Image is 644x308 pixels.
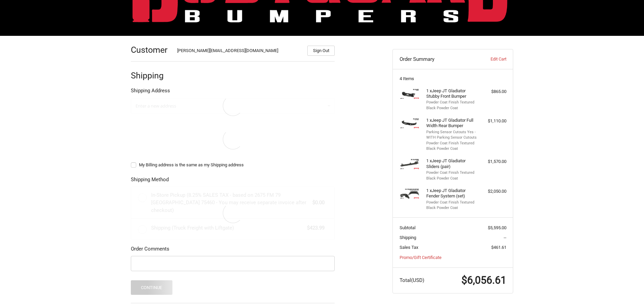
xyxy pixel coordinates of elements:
label: My Billing address is the same as my Shipping address [131,162,335,168]
span: Sales Tax [400,245,418,250]
div: [PERSON_NAME][EMAIL_ADDRESS][DOMAIN_NAME] [177,47,301,56]
h4: 1 x Jeep JT Gladiator Stubby Front Bumper [426,88,478,99]
span: Subtotal [400,225,415,230]
span: Shipping [400,235,416,240]
iframe: Chat Widget [610,276,644,308]
li: Parking Sensor Cutouts Yes - WITH Parking Sensor Cutouts [426,129,478,141]
li: Powder Coat Finish Textured Black Powder Coat [426,141,478,152]
a: Promo/Gift Certificate [400,255,442,260]
h4: 1 x Jeep JT Gladiator Sliders (pair) [426,158,478,169]
button: Continue [131,280,172,295]
h2: Shipping [131,70,170,81]
button: Sign Out [307,46,335,56]
span: Total (USD) [400,277,424,283]
div: $1,570.00 [480,158,506,165]
h4: 1 x Jeep JT Gladiator Full Width Rear Bumper [426,118,478,129]
h3: Order Summary [400,56,473,63]
li: Powder Coat Finish Textured Black Powder Coat [426,170,478,181]
span: -- [504,235,506,240]
span: $461.61 [491,245,506,250]
span: $6,056.61 [461,274,506,286]
h3: 4 Items [400,76,506,81]
div: $1,110.00 [480,118,506,124]
div: $865.00 [480,88,506,95]
h4: 1 x Jeep JT Gladiator Fender System (set) [426,188,478,199]
li: Powder Coat Finish Textured Black Powder Coat [426,200,478,211]
span: $5,595.00 [488,225,506,230]
h2: Customer [131,45,170,55]
legend: Shipping Method [131,176,169,187]
li: Powder Coat Finish Textured Black Powder Coat [426,100,478,111]
a: Edit Cart [473,56,506,63]
legend: Order Comments [131,245,169,256]
legend: Shipping Address [131,87,170,98]
div: $2,050.00 [480,188,506,195]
